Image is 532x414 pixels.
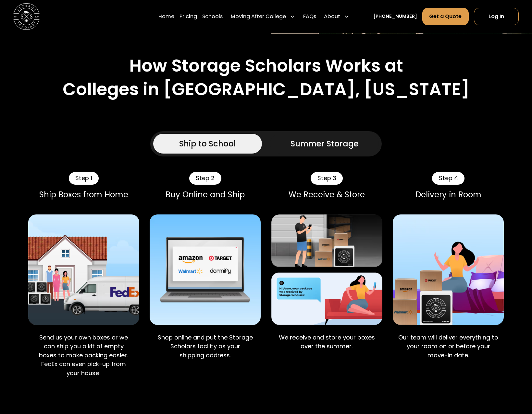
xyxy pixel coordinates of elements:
div: Moving After College [231,13,286,20]
div: Delivery in Room [393,190,504,199]
a: Pricing [179,7,197,26]
a: Get a Quote [422,7,469,25]
p: We receive and store your boxes over the summer. [277,333,377,351]
div: Moving After College [228,7,298,26]
div: Step 1 [69,172,99,184]
p: Our team will deliver everything to your room on or before your move-in date. [398,333,498,360]
p: Shop online and put the Storage Scholars facility as your shipping address. [155,333,255,360]
div: Step 2 [189,172,221,184]
div: Step 3 [311,172,343,184]
div: Buy Online and Ship [150,190,261,199]
div: About [324,13,340,20]
div: Ship Boxes from Home [28,190,139,199]
div: About [321,7,352,26]
a: Schools [202,7,223,26]
div: We Receive & Store [271,190,382,199]
img: Storage Scholars main logo [13,3,40,29]
h2: Colleges in [GEOGRAPHIC_DATA], [US_STATE] [63,79,470,99]
p: Send us your own boxes or we can ship you a kit of empty boxes to make packing easier. FedEx can ... [33,333,134,377]
a: [PHONE_NUMBER] [373,13,417,20]
h2: How Storage Scholars Works at [129,55,403,76]
div: Step 4 [432,172,464,184]
div: Summer Storage [291,138,359,150]
a: FAQs [303,7,316,26]
a: Home [158,7,174,26]
div: Ship to School [179,138,236,150]
a: Log In [474,7,519,25]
